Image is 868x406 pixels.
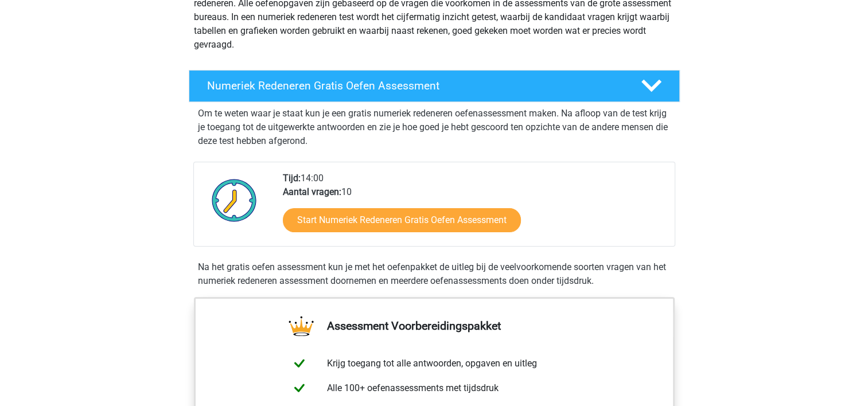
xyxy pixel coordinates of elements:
[283,186,341,197] b: Aantal vragen:
[205,171,263,229] img: Klok
[283,208,521,232] a: Start Numeriek Redeneren Gratis Oefen Assessment
[274,171,674,246] div: 14:00 10
[207,79,622,92] h4: Numeriek Redeneren Gratis Oefen Assessment
[184,70,684,102] a: Numeriek Redeneren Gratis Oefen Assessment
[193,260,675,288] div: Na het gratis oefen assessment kun je met het oefenpakket de uitleg bij de veelvoorkomende soorte...
[198,107,671,148] p: Om te weten waar je staat kun je een gratis numeriek redeneren oefenassessment maken. Na afloop v...
[283,173,301,184] b: Tijd:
